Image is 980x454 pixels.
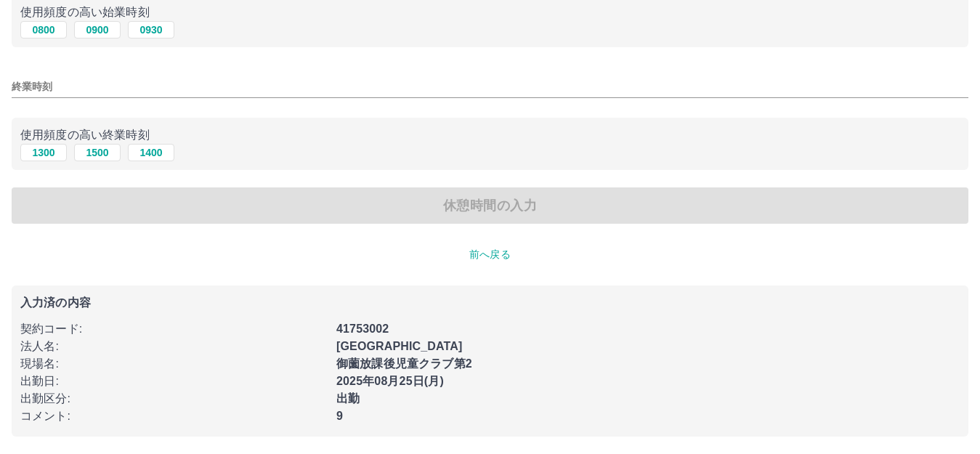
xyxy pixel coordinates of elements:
[20,297,960,309] p: 入力済の内容
[20,126,960,144] p: 使用頻度の高い終業時刻
[336,375,444,387] b: 2025年08月25日(月)
[74,21,121,38] button: 0900
[12,247,968,262] p: 前へ戻る
[336,392,360,405] b: 出勤
[20,4,960,21] p: 使用頻度の高い始業時刻
[20,355,328,373] p: 現場名 :
[336,340,463,352] b: [GEOGRAPHIC_DATA]
[20,320,328,338] p: 契約コード :
[74,144,121,161] button: 1500
[20,144,67,161] button: 1300
[336,323,389,335] b: 41753002
[336,357,472,370] b: 御薗放課後児童クラブ第2
[20,408,328,425] p: コメント :
[20,373,328,390] p: 出勤日 :
[336,410,343,422] b: 9
[20,21,67,38] button: 0800
[128,21,174,38] button: 0930
[20,338,328,355] p: 法人名 :
[128,144,174,161] button: 1400
[20,390,328,408] p: 出勤区分 :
